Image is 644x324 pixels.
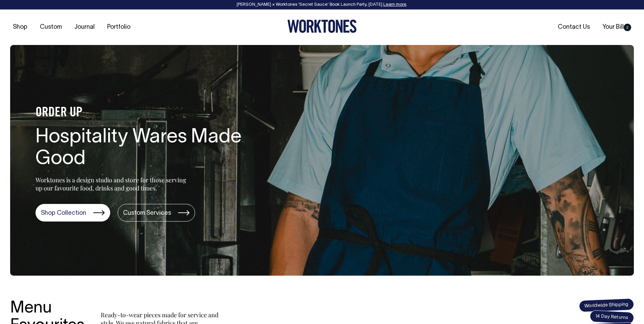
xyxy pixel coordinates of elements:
a: Shop Collection [35,204,110,222]
a: Journal [72,22,97,33]
span: Worldwide Shipping [579,298,634,313]
a: Portfolio [104,22,133,33]
span: 2 [624,24,631,31]
h1: Hospitality Wares Made Good [35,127,252,170]
h4: ORDER UP [35,106,252,120]
a: Contact Us [555,22,593,33]
a: Your Bill2 [600,22,634,33]
a: Learn more [383,3,406,7]
p: Worktones is a design studio and store for those serving up our favourite food, drinks and good t... [35,176,189,192]
a: Custom [37,22,65,33]
a: Custom Services [118,204,195,222]
a: Shop [10,22,30,33]
div: [PERSON_NAME] × Worktones ‘Secret Sauce’ Book Launch Party, [DATE]. . [7,2,637,7]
